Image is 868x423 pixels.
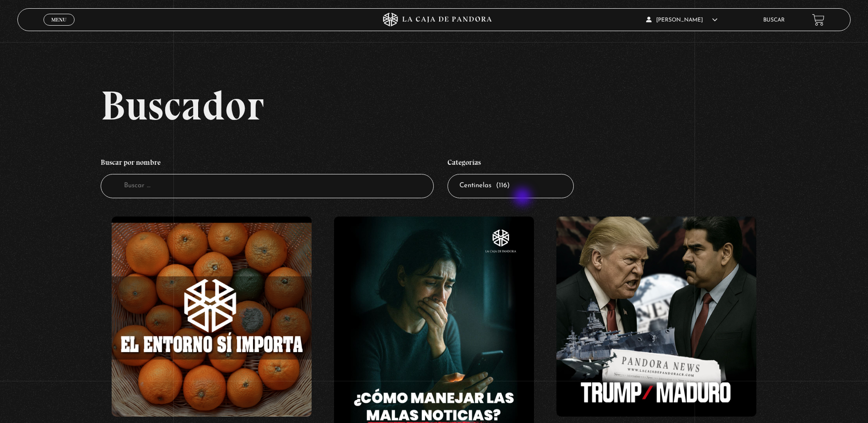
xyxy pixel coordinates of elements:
[763,17,785,23] a: Buscar
[101,85,851,126] h2: Buscador
[812,14,825,26] a: View your shopping cart
[51,17,66,22] span: Menu
[447,153,574,174] h4: Categorías
[49,25,70,31] span: Cerrar
[646,17,717,23] span: [PERSON_NAME]
[101,153,434,174] h4: Buscar por nombre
